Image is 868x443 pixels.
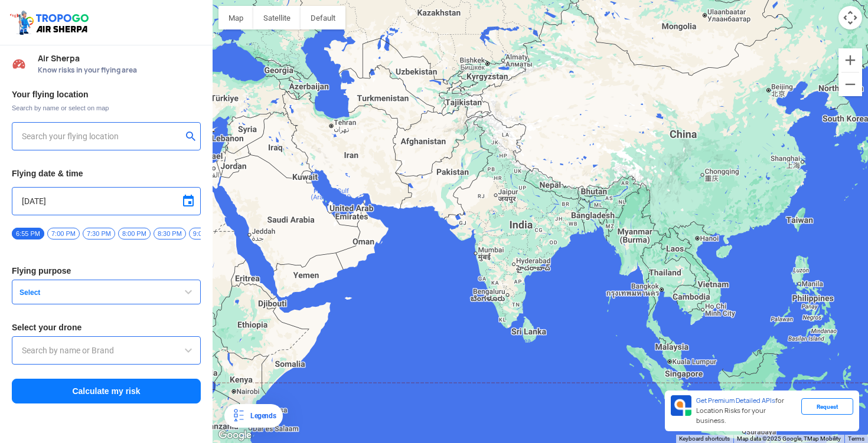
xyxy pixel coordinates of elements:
button: Zoom out [838,73,862,96]
span: 6:55 PM [12,228,44,239]
span: Map data ©2025 Google, TMap Mobility [737,435,841,442]
input: Search your flying location [22,129,182,143]
span: Search by name or select on map [12,103,201,113]
button: Show street map [218,6,253,29]
button: Map camera controls [838,6,862,29]
span: 8:00 PM [118,228,151,239]
input: Search by name or Brand [22,343,191,357]
span: Know risks in your flying area [38,65,201,75]
h3: Your flying location [12,90,201,99]
span: Air Sherpa [38,54,201,63]
h3: Flying purpose [12,267,201,275]
img: Legends [231,409,246,423]
span: 7:00 PM [47,228,80,239]
button: Select [12,280,201,304]
button: Calculate my risk [12,379,201,403]
span: Get Premium Detailed APIs [696,396,775,405]
img: Premium APIs [671,395,691,416]
button: Show satellite imagery [253,6,301,29]
span: 8:30 PM [154,228,186,239]
h3: Select your drone [12,323,201,332]
span: 9:00 PM [189,228,221,239]
span: Select [15,288,162,297]
span: 7:30 PM [83,228,115,239]
h3: Flying date & time [12,169,201,178]
a: Open this area in Google Maps (opens a new window) [216,428,254,443]
img: ic_tgdronemaps.svg [9,9,93,36]
a: Terms [848,435,864,442]
div: Legends [246,409,276,423]
div: Request [801,398,853,415]
button: Keyboard shortcuts [679,435,730,443]
button: Zoom in [838,48,862,72]
img: Risk Scores [12,57,26,71]
input: Select Date [22,194,191,208]
div: for Location Risks for your business. [691,395,801,426]
img: Google [216,428,254,443]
